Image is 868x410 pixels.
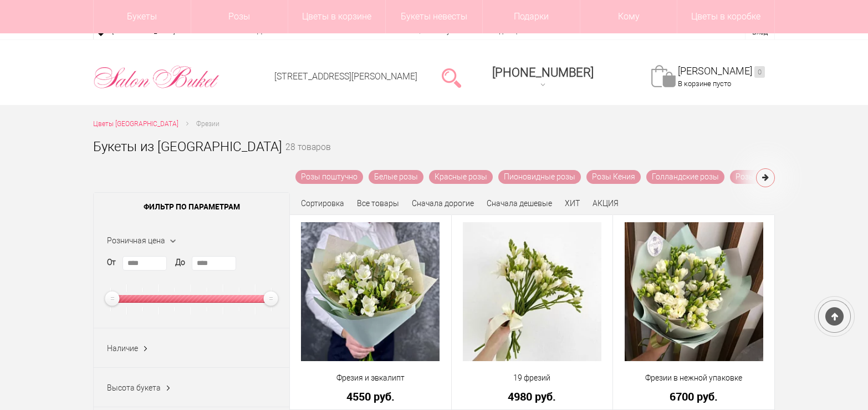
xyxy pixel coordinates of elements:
span: Фрезии [196,120,219,128]
a: АКЦИЯ [593,199,619,208]
a: Фрезия и эвкалипт [297,372,444,384]
a: Сначала дешевые [487,199,552,208]
a: Белые розы [369,170,423,184]
a: Цветы [GEOGRAPHIC_DATA] [93,118,178,130]
a: Красные розы [429,170,493,184]
span: Цветы [GEOGRAPHIC_DATA] [93,120,178,128]
a: Розы Эквадор [730,170,793,184]
img: Цветы Нижний Новгород [93,63,220,92]
span: [PHONE_NUMBER] [492,66,594,79]
a: 4550 руб. [297,391,444,402]
h1: Букеты из [GEOGRAPHIC_DATA] [93,137,282,157]
span: Сортировка [301,199,344,208]
small: 28 товаров [285,143,331,170]
a: Все товары [357,199,399,208]
a: [PHONE_NUMBER] [486,62,600,93]
label: От [107,257,116,268]
a: Розы Кения [586,170,641,184]
label: До [175,257,185,268]
a: Голландские розы [646,170,724,184]
a: 4980 руб. [459,391,606,402]
a: Розы поштучно [295,170,363,184]
a: Сначала дорогие [412,199,474,208]
a: [PERSON_NAME] [678,65,765,78]
img: Фрезии в нежной упаковке [625,222,763,361]
img: 19 фрезий [463,222,601,361]
a: [STREET_ADDRESS][PERSON_NAME] [274,71,417,82]
a: 6700 руб. [620,391,767,402]
span: Наличие [107,344,138,353]
span: Розничная цена [107,236,165,245]
span: Фильтр по параметрам [94,193,289,221]
a: ХИТ [565,199,580,208]
img: Фрезия и эвкалипт [301,222,440,361]
span: В корзине пусто [678,79,731,88]
ins: 0 [754,66,765,78]
a: Пионовидные розы [498,170,581,184]
span: Высота букета [107,383,161,392]
a: Фрезии в нежной упаковке [620,372,767,384]
a: 19 фрезий [459,372,606,384]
